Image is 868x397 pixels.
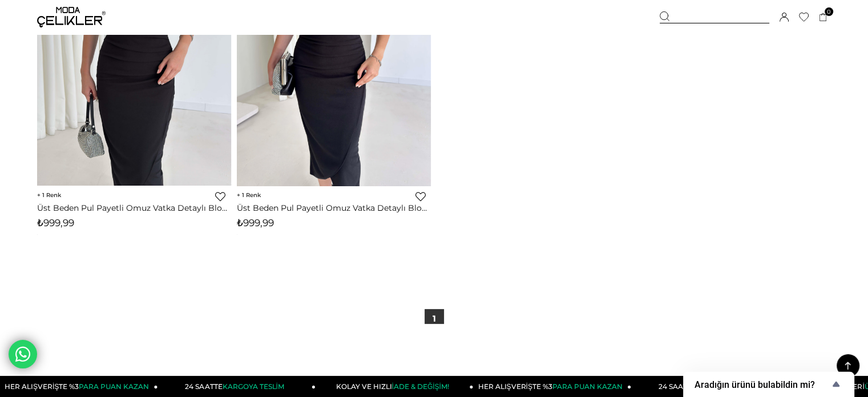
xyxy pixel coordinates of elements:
span: PARA PUAN KAZAN [79,382,149,391]
span: ₺999,99 [237,217,274,228]
span: KARGOYA TESLİM [222,382,284,391]
a: HER ALIŞVERİŞTE %3PARA PUAN KAZAN [474,376,632,397]
span: Aradığın ürünü bulabildin mi? [695,379,829,390]
a: 24 SAATTEKARGOYA TESLİM [158,376,316,397]
a: Favorilere Ekle [215,191,225,202]
a: Üst Beden Pul Payetli Omuz Vatka Detaylı Bloom Gümüş Kadın Elbise 26K007 [37,203,231,213]
button: Show survey - Aradığın ürünü bulabildin mi? [695,378,843,391]
a: 24 SAATTEKARGOYA TESLİM [631,376,789,397]
span: PARA PUAN KAZAN [552,382,623,391]
span: 0 [825,7,833,16]
a: 0 [819,13,827,22]
a: 1 [425,309,444,328]
span: 1 [37,191,61,199]
a: KOLAY VE HIZLIİADE & DEĞİŞİM! [316,376,474,397]
a: Favorilere Ekle [415,191,426,202]
a: Üst Beden Pul Payetli Omuz Vatka Detaylı Bloom Siyah Kadın Elbise 26K007 [237,203,431,213]
span: 1 [237,191,261,199]
span: İADE & DEĞİŞİM! [391,382,449,391]
img: logo [37,7,106,27]
span: ₺999,99 [37,217,74,228]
